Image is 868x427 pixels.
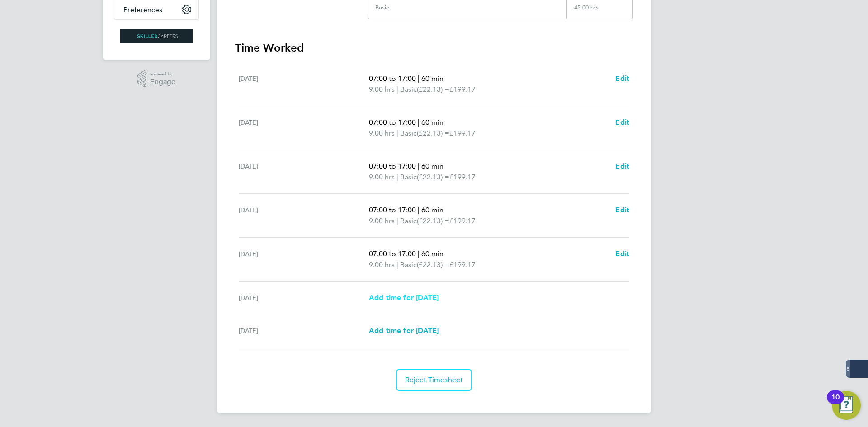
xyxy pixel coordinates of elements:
span: 60 min [421,118,443,127]
div: [DATE] [239,205,369,226]
span: Reject Timesheet [405,375,463,385]
span: | [418,74,420,83]
span: 60 min [421,74,443,83]
span: | [418,249,420,258]
span: 9.00 hrs [369,173,395,181]
a: Edit [615,161,629,172]
div: Basic [375,4,389,11]
img: skilledcareers-logo-retina.png [120,29,193,43]
span: | [418,162,420,170]
a: Edit [615,73,629,84]
div: [DATE] [239,325,369,336]
span: Basic [400,216,417,226]
span: 9.00 hrs [369,260,395,269]
a: Add time for [DATE] [369,325,439,336]
span: 07:00 to 17:00 [369,74,416,83]
button: Open Resource Center, 10 new notifications [832,391,861,420]
span: Edit [615,249,629,258]
a: Powered byEngage [137,70,176,88]
span: 60 min [421,249,443,258]
span: Powered by [150,70,175,78]
span: Edit [615,206,629,214]
span: (£22.13) = [417,85,449,94]
span: (£22.13) = [417,260,449,269]
a: Add time for [DATE] [369,292,439,303]
button: Reject Timesheet [396,369,472,391]
span: £199.17 [449,173,476,181]
a: Edit [615,117,629,128]
a: Edit [615,249,629,259]
span: | [396,216,398,225]
div: [DATE] [239,73,369,95]
span: | [396,173,398,181]
span: £199.17 [449,85,476,94]
span: Edit [615,118,629,127]
span: Add time for [DATE] [369,326,439,335]
span: Basic [400,84,417,95]
span: Basic [400,259,417,270]
span: 60 min [421,206,443,214]
span: Preferences [123,5,162,14]
span: 9.00 hrs [369,129,395,137]
span: (£22.13) = [417,129,449,137]
span: 07:00 to 17:00 [369,118,416,127]
div: [DATE] [239,292,369,303]
a: Edit [615,205,629,216]
span: (£22.13) = [417,173,449,181]
span: (£22.13) = [417,216,449,225]
span: Basic [400,172,417,183]
span: | [396,129,398,137]
span: Edit [615,74,629,83]
span: 07:00 to 17:00 [369,162,416,170]
div: [DATE] [239,117,369,139]
div: 10 [831,397,840,409]
a: Go to home page [114,29,199,43]
span: Edit [615,162,629,170]
h3: Time Worked [235,41,633,55]
span: 9.00 hrs [369,216,395,225]
span: Engage [150,78,175,86]
span: | [418,118,420,127]
span: 60 min [421,162,443,170]
span: 07:00 to 17:00 [369,249,416,258]
div: [DATE] [239,161,369,183]
span: | [396,85,398,94]
span: £199.17 [449,216,476,225]
span: | [396,260,398,269]
span: £199.17 [449,260,476,269]
span: £199.17 [449,129,476,137]
span: Basic [400,128,417,139]
span: 07:00 to 17:00 [369,206,416,214]
span: 9.00 hrs [369,85,395,94]
div: [DATE] [239,249,369,270]
div: 45.00 hrs [566,4,632,19]
span: Add time for [DATE] [369,293,439,302]
span: | [418,206,420,214]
